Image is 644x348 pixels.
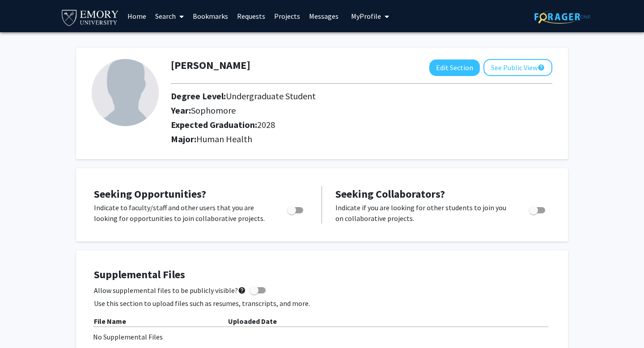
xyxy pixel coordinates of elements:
[60,7,120,27] img: Emory University Logo
[94,202,270,224] p: Indicate to faculty/staff and other users that you are looking for opportunities to join collabor...
[94,317,126,326] b: File Name
[171,134,552,144] h2: Major:
[534,10,590,24] img: ForagerOne Logo
[351,12,381,21] span: My Profile
[525,202,550,216] div: Toggle
[483,59,552,76] button: See Public View
[538,62,545,73] mat-icon: help
[94,285,246,296] span: Allow supplemental files to be publicly visible?
[238,285,246,296] mat-icon: help
[270,0,305,32] a: Projects
[226,90,316,102] span: Undergraduate Student
[7,308,38,341] iframe: Chat
[228,317,277,326] b: Uploaded Date
[257,119,275,130] span: 2028
[94,298,550,309] p: Use this section to upload files such as resumes, transcripts, and more.
[94,268,550,281] h4: Supplemental Files
[94,187,206,201] span: Seeking Opportunities?
[171,105,512,116] h2: Year:
[335,187,445,201] span: Seeking Collaborators?
[196,133,252,144] span: Human Health
[123,0,151,32] a: Home
[171,59,250,72] h1: [PERSON_NAME]
[191,105,236,116] span: Sophomore
[429,59,480,76] button: Edit Section
[171,119,512,130] h2: Expected Graduation:
[171,91,512,102] h2: Degree Level:
[188,0,233,32] a: Bookmarks
[92,59,159,126] img: Profile Picture
[335,202,512,224] p: Indicate if you are looking for other students to join you on collaborative projects.
[93,331,551,342] div: No Supplemental Files
[305,0,343,32] a: Messages
[233,0,270,32] a: Requests
[151,0,188,32] a: Search
[284,202,308,216] div: Toggle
